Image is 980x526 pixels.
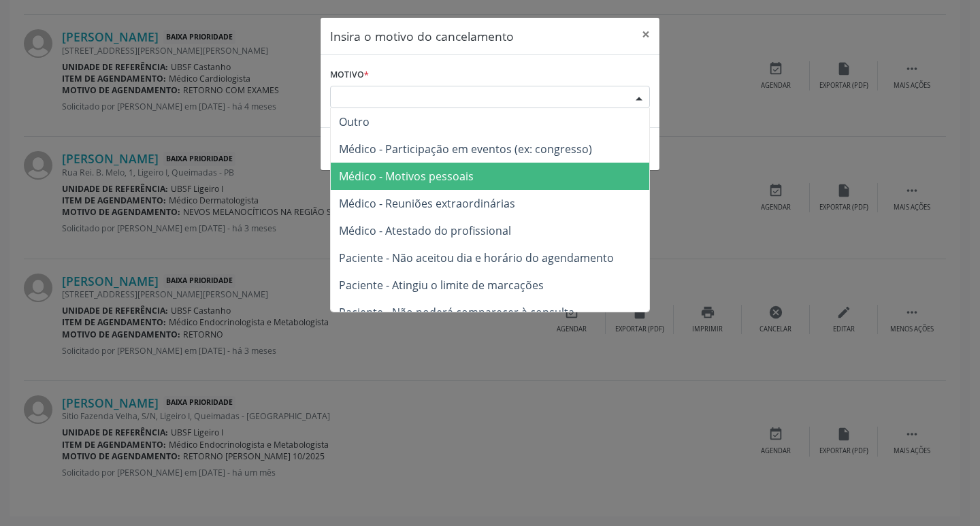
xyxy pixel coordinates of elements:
[339,250,614,265] span: Paciente - Não aceitou dia e horário do agendamento
[330,65,369,86] label: Motivo
[632,18,659,51] button: Close
[339,196,515,211] span: Médico - Reuniões extraordinárias
[339,114,370,129] span: Outro
[339,223,511,238] span: Médico - Atestado do profissional
[339,278,544,293] span: Paciente - Atingiu o limite de marcações
[339,169,474,184] span: Médico - Motivos pessoais
[339,305,574,320] span: Paciente - Não poderá comparecer à consulta
[330,27,514,45] h5: Insira o motivo do cancelamento
[339,142,592,157] span: Médico - Participação em eventos (ex: congresso)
